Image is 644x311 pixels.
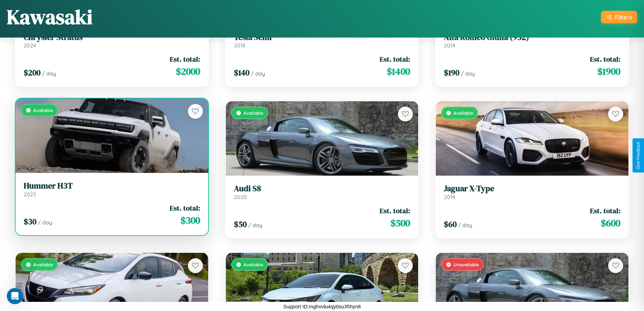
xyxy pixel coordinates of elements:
span: $ 1400 [387,65,410,78]
span: Unavailable [453,262,479,267]
span: $ 600 [601,216,620,230]
span: $ 200 [24,67,41,78]
h3: Hummer H3T [24,181,200,191]
span: Est. total: [380,54,410,64]
a: Alfa Romeo Giulia (952)2014 [444,32,620,49]
h3: Audi S8 [234,184,410,194]
span: $ 140 [234,67,249,78]
span: Available [243,110,263,116]
a: Chrysler Stratus2024 [24,32,200,49]
h1: Kawasaki [7,3,93,31]
a: Jaguar X-Type2014 [444,184,620,200]
span: 2014 [444,42,455,49]
span: / day [458,222,472,228]
span: 2024 [24,42,36,49]
span: $ 190 [444,67,459,78]
span: $ 500 [390,216,410,230]
div: Give Feedback [636,142,641,169]
span: / day [461,70,475,77]
span: 2020 [234,194,247,200]
h3: Jaguar X-Type [444,184,620,194]
a: Hummer H3T2023 [24,181,200,198]
span: $ 1900 [597,65,620,78]
iframe: Intercom live chat [7,288,23,304]
span: / day [251,70,265,77]
a: Tesla Semi2018 [234,32,410,49]
span: $ 60 [444,219,457,230]
span: $ 30 [24,216,37,227]
span: Est. total: [590,206,620,216]
span: 2018 [234,42,245,49]
span: Est. total: [380,206,410,216]
span: Available [453,110,473,116]
span: / day [42,70,56,77]
span: $ 2000 [176,65,200,78]
p: Support ID: mghvvlu4qy0su35hyn8 [283,302,361,311]
span: Est. total: [170,54,200,64]
button: Filters [601,11,637,23]
span: 2014 [444,194,455,200]
span: Est. total: [590,54,620,64]
span: $ 300 [181,214,200,227]
span: Available [243,262,263,267]
span: / day [38,219,52,226]
span: Available [33,262,53,267]
span: Available [33,107,53,113]
div: Filters [615,14,632,21]
span: Est. total: [170,203,200,213]
a: Audi S82020 [234,184,410,200]
span: 2023 [24,191,36,198]
span: / day [248,222,262,228]
span: $ 50 [234,219,247,230]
